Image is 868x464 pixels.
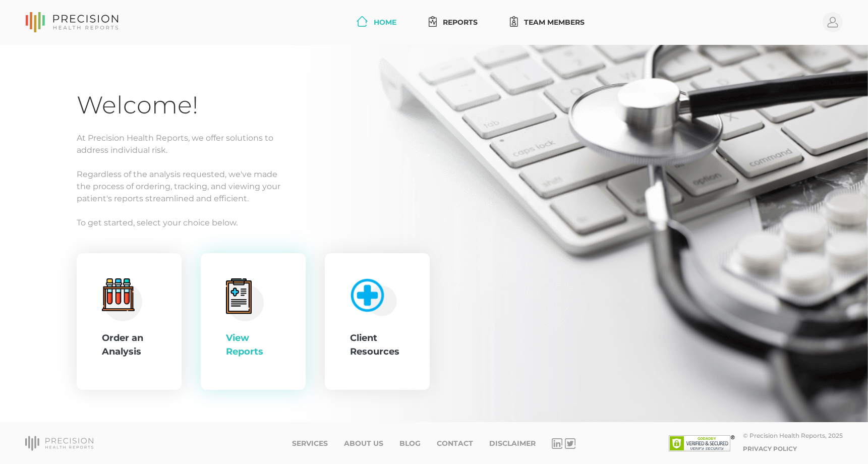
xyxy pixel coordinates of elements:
a: Reports [425,13,482,32]
img: client-resource.c5a3b187.png [345,274,397,317]
p: Regardless of the analysis requested, we've made the process of ordering, tracking, and viewing y... [77,168,791,205]
div: © Precision Health Reports, 2025 [743,432,843,439]
a: Disclaimer [489,439,536,448]
p: At Precision Health Reports, we offer solutions to address individual risk. [77,132,791,156]
a: Team Members [506,13,589,32]
a: Services [292,439,328,448]
p: To get started, select your choice below. [77,217,791,229]
div: Client Resources [350,331,404,359]
a: Privacy Policy [743,445,797,452]
a: Home [353,13,400,32]
a: About Us [344,439,383,448]
a: Blog [399,439,421,448]
div: Order an Analysis [102,331,156,359]
div: View Reports [226,331,280,359]
h1: Welcome! [77,90,791,120]
img: SSL site seal - click to verify [669,435,735,451]
a: Contact [437,439,473,448]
